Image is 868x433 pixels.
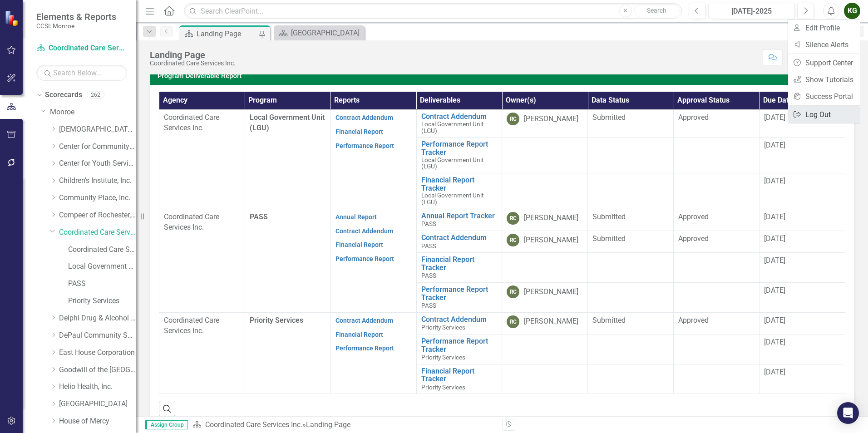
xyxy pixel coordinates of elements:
[421,234,498,242] a: Contract Addendum
[59,365,136,375] a: Goodwill of the [GEOGRAPHIC_DATA]
[159,209,245,312] td: Double-Click to Edit
[764,212,785,221] span: [DATE]
[36,11,116,22] span: Elements & Reports
[759,173,845,209] td: Double-Click to Edit
[416,253,502,283] td: Double-Click to Edit Right Click for Context Menu
[68,245,136,255] a: Coordinated Care Services Inc. (MCOMH Internal)
[678,212,709,221] span: Approved
[291,27,362,39] div: [GEOGRAPHIC_DATA]
[164,315,240,336] p: Coordinated Care Services Inc.
[674,312,759,334] td: Double-Click to Edit
[68,296,136,306] a: Priority Services
[502,110,588,138] td: Double-Click to Edit
[59,176,136,186] a: Children's Institute, Inc.
[59,416,136,427] a: House of Mercy
[678,316,709,325] span: Approved
[421,242,436,250] span: PASS
[421,140,498,156] a: Performance Report Tracker
[588,334,674,364] td: Double-Click to Edit
[416,138,502,173] td: Double-Click to Edit Right Click for Context Menu
[788,54,860,71] a: Support Center
[59,399,136,409] a: [GEOGRAPHIC_DATA]
[759,138,845,173] td: Double-Click to Edit
[764,286,785,295] span: [DATE]
[421,302,436,309] span: PASS
[588,253,674,283] td: Double-Click to Edit
[250,212,268,221] span: PASS
[502,334,588,364] td: Double-Click to Edit
[502,138,588,173] td: Double-Click to Edit
[588,282,674,312] td: Double-Click to Edit
[674,209,759,231] td: Double-Click to Edit
[416,173,502,209] td: Double-Click to Edit Right Click for Context Menu
[788,36,860,53] a: Silence Alerts
[36,43,127,54] a: Coordinated Care Services Inc.
[588,231,674,252] td: Double-Click to Edit
[330,209,416,312] td: Double-Click to Edit
[588,209,674,231] td: Double-Click to Edit
[87,91,104,99] div: 262
[45,90,82,100] a: Scorecards
[205,420,302,429] a: Coordinated Care Services Inc.
[68,279,136,289] a: PASS
[335,331,383,338] a: Financial Report
[524,114,578,124] div: [PERSON_NAME]
[759,110,845,138] td: Double-Click to Edit
[335,227,393,235] a: Contract Addendum
[764,316,785,325] span: [DATE]
[276,27,362,39] a: [GEOGRAPHIC_DATA]
[59,124,136,135] a: [DEMOGRAPHIC_DATA] Charities Family & Community Services
[592,212,626,221] span: Submitted
[416,364,502,394] td: Double-Click to Edit Right Click for Context Menu
[759,312,845,334] td: Double-Click to Edit
[588,138,674,173] td: Double-Click to Edit
[844,3,860,19] button: KG
[421,315,498,324] a: Contract Addendum
[59,210,136,221] a: Compeer of Rochester, Inc.
[524,287,578,297] div: [PERSON_NAME]
[764,141,785,149] span: [DATE]
[416,282,502,312] td: Double-Click to Edit Right Click for Context Menu
[421,384,465,391] span: Priority Services
[416,231,502,252] td: Double-Click to Edit Right Click for Context Menu
[674,173,759,209] td: Double-Click to Edit
[711,6,792,17] div: [DATE]-2025
[421,354,465,361] span: Priority Services
[524,316,578,327] div: [PERSON_NAME]
[502,209,588,231] td: Double-Click to Edit
[502,312,588,334] td: Double-Click to Edit
[330,110,416,209] td: Double-Click to Edit
[421,324,465,331] span: Priority Services
[330,312,416,394] td: Double-Click to Edit
[159,312,245,394] td: Double-Click to Edit
[524,213,578,223] div: [PERSON_NAME]
[588,173,674,209] td: Double-Click to Edit
[5,10,20,26] img: ClearPoint Strategy
[788,71,860,88] a: Show Tutorials
[59,313,136,324] a: Delphi Drug & Alcohol Council
[674,231,759,252] td: Double-Click to Edit
[335,317,393,324] a: Contract Addendum
[158,73,850,79] h3: Program Deliverable Report
[678,234,709,243] span: Approved
[50,107,136,118] a: Monroe
[421,212,498,220] a: Annual Report Tracker
[837,402,859,424] div: Open Intercom Messenger
[184,3,682,19] input: Search ClearPoint...
[421,156,483,170] span: Local Government Unit (LGU)
[59,330,136,341] a: DePaul Community Services, lnc.
[764,338,785,346] span: [DATE]
[159,110,245,209] td: Double-Click to Edit
[507,285,519,298] div: RC
[759,364,845,394] td: Double-Click to Edit
[145,420,188,429] span: Assign Group
[421,272,436,279] span: PASS
[59,158,136,169] a: Center for Youth Services, Inc.
[306,420,350,429] div: Landing Page
[592,316,626,325] span: Submitted
[524,235,578,246] div: [PERSON_NAME]
[764,113,785,122] span: [DATE]
[59,382,136,392] a: Helio Health, Inc.
[588,110,674,138] td: Double-Click to Edit
[36,65,127,81] input: Search Below...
